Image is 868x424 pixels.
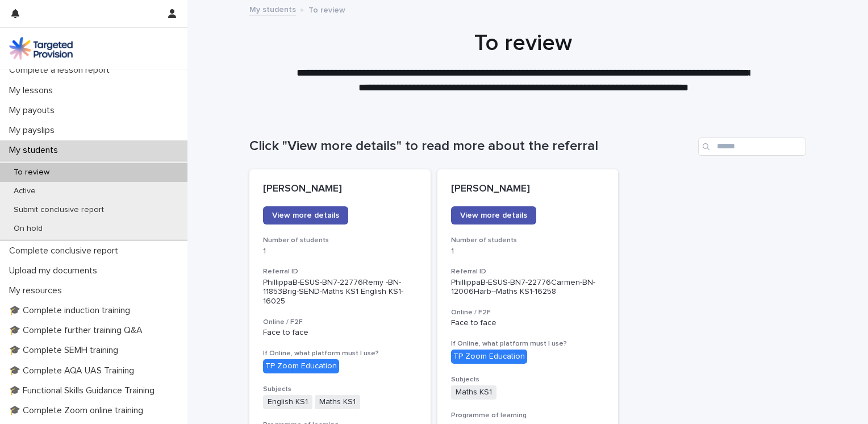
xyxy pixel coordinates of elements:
[5,246,127,256] p: Complete conclusive report
[451,236,605,245] h3: Number of students
[9,37,73,60] img: M5nRWzHhSzIhMunXDL62
[5,385,164,396] p: 🎓 Functional Skills Guidance Training
[5,85,62,96] p: My lessons
[5,405,152,416] p: 🎓 Complete Zoom online training
[5,168,59,177] p: To review
[698,138,806,156] input: Search
[5,365,143,376] p: 🎓 Complete AQA UAS Training
[5,105,64,116] p: My payouts
[451,183,605,196] p: [PERSON_NAME]
[263,385,417,394] h3: Subjects
[451,278,605,297] p: PhillippaB-ESUS-BN7-22776Carmen-BN-12006Harb--Maths KS1-16258
[5,325,152,336] p: 🎓 Complete further training Q&A
[451,339,605,348] h3: If Online, what platform must I use?
[5,205,113,215] p: Submit conclusive report
[451,308,605,317] h3: Online / F2F
[460,211,527,219] span: View more details
[263,236,417,245] h3: Number of students
[272,211,339,219] span: View more details
[263,359,339,373] div: TP Zoom Education
[451,375,605,384] h3: Subjects
[263,318,417,327] h3: Online / F2F
[451,385,496,400] span: Maths KS1
[263,349,417,358] h3: If Online, what platform must I use?
[5,305,139,316] p: 🎓 Complete induction training
[249,138,694,155] h1: Click "View more details" to read more about the referral
[451,206,536,225] a: View more details
[5,65,119,76] p: Complete a lesson report
[5,125,64,136] p: My payslips
[245,30,802,57] h1: To review
[5,145,67,156] p: My students
[451,267,605,276] h3: Referral ID
[263,278,417,306] p: PhillippaB-ESUS-BN7-22776Remy -BN-11853Brig-SEND-Maths KS1 English KS1-16025
[263,267,417,276] h3: Referral ID
[451,411,605,420] h3: Programme of learning
[451,318,605,328] p: Face to face
[249,2,296,15] a: My students
[5,224,52,234] p: On hold
[5,345,127,356] p: 🎓 Complete SEMH training
[451,350,527,364] div: TP Zoom Education
[263,247,417,256] p: 1
[263,328,417,338] p: Face to face
[315,395,360,409] span: Maths KS1
[263,206,348,225] a: View more details
[263,395,312,409] span: English KS1
[263,183,417,196] p: [PERSON_NAME]
[5,285,71,296] p: My resources
[451,247,605,256] p: 1
[5,265,106,276] p: Upload my documents
[5,186,45,196] p: Active
[308,3,345,15] p: To review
